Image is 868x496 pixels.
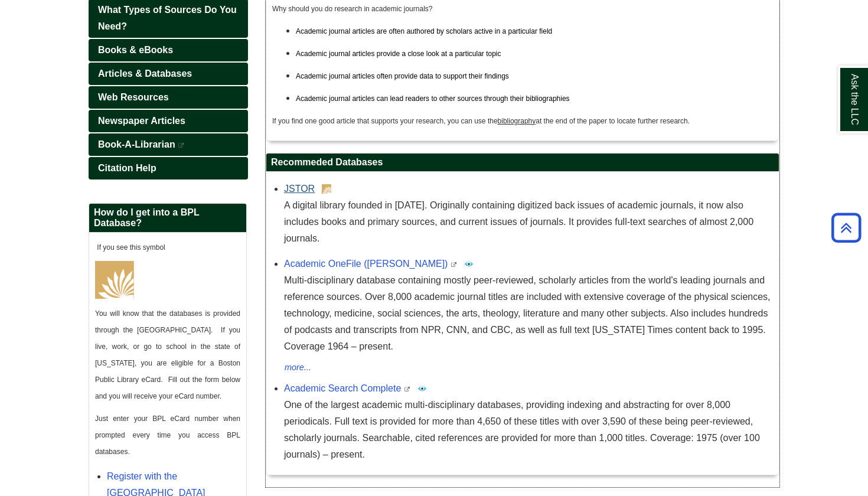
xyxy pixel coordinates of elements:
[284,197,773,247] div: A digital library founded in [DATE]. Originally containing digitized back issues of academic jour...
[272,5,432,13] span: Why should you do research in academic journals?
[272,117,690,125] span: If you find one good article that supports your research, you can use the at the end of the paper...
[95,415,240,456] span: Just enter your BPL eCard number when prompted every time you access BPL databases.
[322,184,332,194] img: Boston Public Library
[296,27,552,35] span: Academic journal articles are often authored by scholars active in a particular field
[89,133,248,156] a: Book-A-Librarian
[266,154,779,172] h2: Recommeded Databases
[98,68,192,79] span: Articles & Databases
[284,259,448,269] a: Academic OneFile ([PERSON_NAME])
[98,139,175,149] span: Book-A-Librarian
[89,86,248,109] a: Web Resources
[284,383,401,393] a: Academic Search Complete
[95,243,165,252] span: If you see this symbol
[89,204,246,233] h2: How do I get into a BPL Database?
[89,157,248,180] a: Citation Help
[451,262,458,267] i: This link opens in a new window
[404,387,411,392] i: This link opens in a new window
[284,361,312,375] button: more...
[95,261,134,299] img: Boston Public Library Logo
[296,50,501,58] span: Academic journal articles provide a close look at a particular topic
[417,384,427,393] img: Peer Reviewed
[98,5,237,31] span: What Types of Sources Do You Need?
[296,94,570,103] span: Academic journal articles can lead readers to other sources through their bibliographies
[827,220,865,236] a: Back to Top
[464,259,474,269] img: Peer Reviewed
[98,163,156,173] span: Citation Help
[284,184,315,194] a: JSTOR
[95,309,240,400] span: You will know that the databases is provided through the [GEOGRAPHIC_DATA]. If you live, work, or...
[284,397,773,463] p: One of the largest academic multi-disciplinary databases, providing indexing and abstracting for ...
[98,45,173,55] span: Books & eBooks
[98,92,169,102] span: Web Resources
[284,272,773,355] p: Multi-disciplinary database containing mostly peer-reviewed, scholarly articles from the world's ...
[98,116,185,126] span: Newspaper Articles
[89,39,248,61] a: Books & eBooks
[178,143,185,148] i: This link opens in a new window
[498,117,536,125] span: bibliography
[296,72,509,80] span: Academic journal articles often provide data to support their findings
[89,63,248,85] a: Articles & Databases
[89,110,248,132] a: Newspaper Articles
